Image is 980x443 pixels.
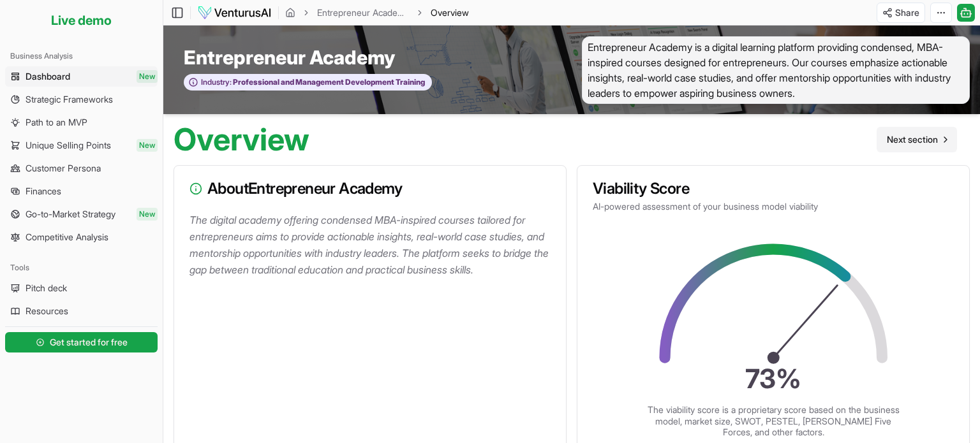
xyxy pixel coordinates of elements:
a: Competitive Analysis [5,227,158,247]
span: New [137,208,158,221]
img: logo [197,5,272,20]
span: Entrepreneur Academy is a digital learning platform providing condensed, MBA-inspired courses des... [582,36,970,104]
span: Unique Selling Points [26,139,111,152]
a: Pitch deck [5,278,158,298]
span: New [137,139,158,152]
a: Resources [5,301,158,321]
span: Customer Persona [26,162,101,175]
button: Get started for free [5,332,158,352]
span: Share [895,6,919,19]
p: The viability score is a proprietary score based on the business model, market size, SWOT, PESTEL... [646,404,901,438]
a: Customer Persona [5,158,158,178]
button: Industry:Professional and Management Development Training [184,74,432,91]
p: AI-powered assessment of your business model viability [593,200,954,213]
div: Business Analysis [5,46,158,66]
p: The digital academy offering condensed MBA-inspired courses tailored for entrepreneurs aims to pr... [189,212,556,278]
nav: pagination [877,127,957,152]
span: Next section [887,133,938,146]
h3: About Entrepreneur Academy [189,181,551,196]
span: Competitive Analysis [26,231,108,243]
span: Professional and Management Development Training [232,77,425,87]
span: Path to an MVP [26,116,87,129]
span: Entrepreneur Academy [184,46,395,69]
span: Dashboard [26,70,70,83]
text: 73 % [745,363,801,395]
span: Resources [26,305,68,317]
span: Strategic Frameworks [26,93,113,106]
div: Tools [5,258,158,278]
span: Pitch deck [26,282,67,294]
a: Strategic Frameworks [5,89,158,110]
h3: Viability Score [593,181,954,196]
span: Go-to-Market Strategy [26,208,115,221]
span: Overview [431,6,469,19]
span: Finances [26,185,61,198]
a: Get started for free [5,330,158,355]
a: Entrepreneur Academy [317,6,409,19]
a: Go to next page [877,127,957,152]
span: New [137,70,158,83]
h1: Overview [174,124,309,155]
a: Unique Selling PointsNew [5,135,158,156]
nav: breadcrumb [285,6,469,19]
a: DashboardNew [5,66,158,87]
a: Finances [5,181,158,201]
a: Path to an MVP [5,112,158,133]
span: Get started for free [50,336,128,349]
a: Go-to-Market StrategyNew [5,204,158,224]
button: Share [877,3,925,23]
span: Industry: [201,77,232,87]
